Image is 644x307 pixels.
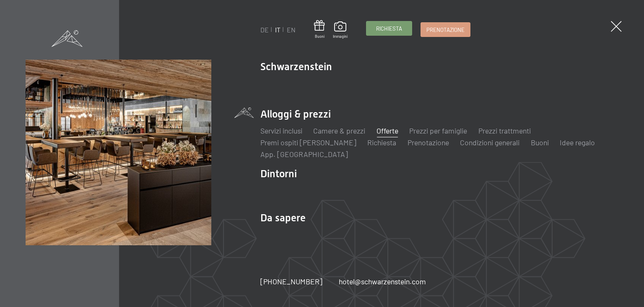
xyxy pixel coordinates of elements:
[366,21,412,35] a: Richiesta
[421,23,470,37] a: Prenotazione
[260,150,348,159] a: App. [GEOGRAPHIC_DATA]
[314,34,325,39] span: Buoni
[531,138,549,147] a: Buoni
[287,26,296,34] a: EN
[260,277,322,286] span: [PHONE_NUMBER]
[339,276,426,287] a: hotel@schwarzenstein.com
[314,20,325,39] a: Buoni
[460,138,519,147] a: Condizioni generali
[376,25,402,32] span: Richiesta
[260,138,356,147] a: Premi ospiti [PERSON_NAME]
[260,26,269,34] a: DE
[260,126,302,135] a: Servizi inclusi
[560,138,595,147] a: Idee regalo
[478,126,531,135] a: Prezzi trattmenti
[260,276,322,287] a: [PHONE_NUMBER]
[426,26,465,34] span: Prenotazione
[333,34,348,39] span: Immagini
[333,21,348,39] a: Immagini
[409,126,467,135] a: Prezzi per famiglie
[377,126,398,135] a: Offerte
[275,26,280,34] a: IT
[313,126,365,135] a: Camere & prezzi
[408,138,449,147] a: Prenotazione
[367,138,396,147] a: Richiesta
